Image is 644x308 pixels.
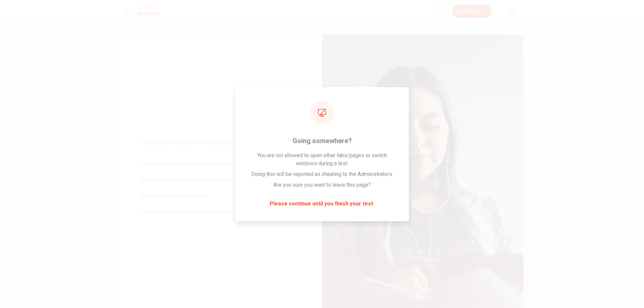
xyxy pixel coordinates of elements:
[137,5,160,10] span: Level Test
[452,5,492,18] button: Continue
[140,160,303,224] span: Use a headset if available (recommended for best audio quality). Ensure your microphone is positi...
[140,138,303,146] span: The Speaking Test will begin soon.
[137,10,160,18] h1: Speaking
